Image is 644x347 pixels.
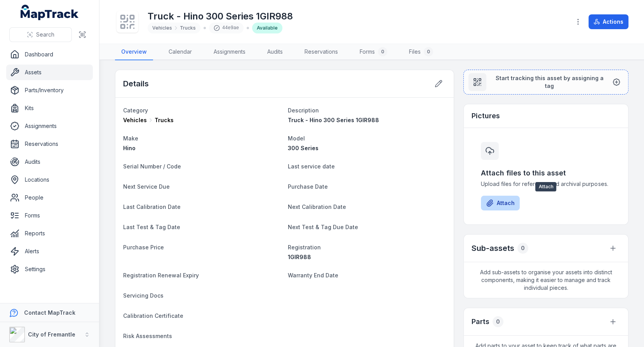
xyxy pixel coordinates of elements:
span: Next Calibration Date [288,203,346,210]
button: Actions [588,14,628,29]
a: Kits [6,100,93,116]
div: 0 [378,47,387,56]
a: People [6,190,93,205]
span: Vehicles [123,116,147,124]
a: Overview [115,44,153,60]
a: Settings [6,261,93,277]
span: Purchase Date [288,183,328,190]
a: Reservations [298,44,344,60]
span: Upload files for reference and archival purposes. [481,180,611,188]
span: Model [288,135,305,142]
button: Attach [481,196,520,210]
a: Dashboard [6,47,93,62]
a: MapTrack [21,5,79,20]
a: Files0 [403,44,439,60]
a: Assignments [6,118,93,134]
h3: Pictures [472,110,500,121]
span: Add sub-assets to organise your assets into distinct components, making it easier to manage and t... [464,262,628,298]
span: Trucks [180,25,196,31]
span: Last Calibration Date [123,203,181,210]
div: Available [252,23,282,33]
strong: City of Fremantle [28,331,75,338]
span: Risk Assessments [123,333,172,339]
div: 0 [424,47,433,56]
span: Next Service Due [123,183,170,190]
a: Assets [6,65,93,80]
button: Start tracking this asset by assigning a tag [463,70,628,95]
h3: Attach files to this asset [481,168,611,179]
span: Last Test & Tag Date [123,224,180,230]
h1: Truck - Hino 300 Series 1GIR988 [148,10,293,23]
a: Assignments [207,44,252,60]
span: Start tracking this asset by assigning a tag [493,74,606,90]
a: Calendar [162,44,198,60]
span: Warranty End Date [288,272,338,279]
span: 1GIR988 [288,254,311,260]
span: Search [36,31,54,39]
strong: Contact MapTrack [24,309,75,316]
div: 0 [517,243,528,254]
span: Description [288,107,319,114]
span: Attach [535,182,556,191]
a: Reservations [6,136,93,152]
span: Calibration Certificate [123,312,183,319]
a: Reports [6,226,93,241]
h3: Parts [472,316,489,327]
span: Purchase Price [123,244,164,251]
span: Registration [288,244,321,251]
a: Locations [6,172,93,188]
a: Audits [261,44,289,60]
a: Forms0 [353,44,393,60]
span: Hino [123,145,136,151]
span: Last service date [288,163,335,170]
h2: Details [123,78,149,89]
span: Vehicles [152,25,172,31]
a: Alerts [6,244,93,259]
span: Make [123,135,138,142]
div: 44e9ae [209,23,244,33]
h2: Sub-assets [472,243,514,254]
span: Category [123,107,148,114]
span: Truck - Hino 300 Series 1GIR988 [288,117,379,123]
span: Servicing Docs [123,292,164,299]
span: Next Test & Tag Due Date [288,224,358,230]
span: Serial Number / Code [123,163,181,170]
a: Forms [6,208,93,223]
span: 300 Series [288,145,319,151]
a: Audits [6,154,93,170]
span: Registration Renewal Expiry [123,272,199,279]
button: Search [9,27,72,42]
a: Parts/Inventory [6,82,93,98]
span: Trucks [155,116,174,124]
div: 0 [493,316,503,327]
